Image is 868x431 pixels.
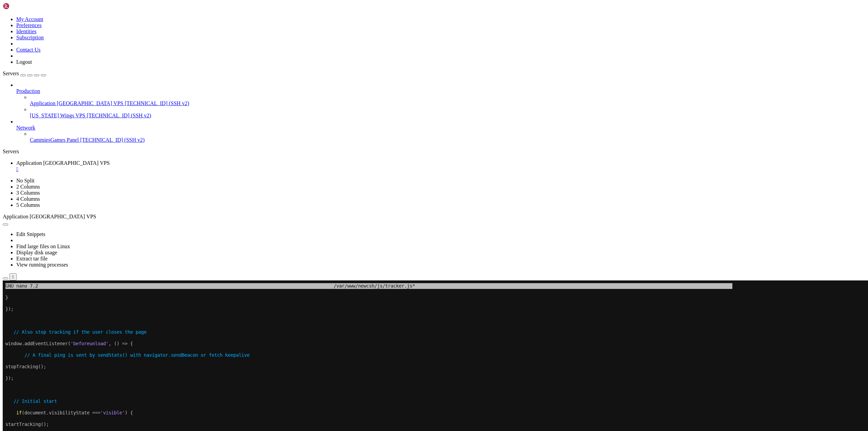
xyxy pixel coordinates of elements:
[16,178,35,183] a: No Split
[271,372,277,377] span: ^◂
[98,130,122,135] span: 'visible'
[160,372,168,377] span: M-A
[16,119,865,143] li: Network
[16,88,40,94] span: Production
[304,377,309,383] span: ^N
[16,243,70,249] a: Find large files on Linux
[347,372,355,377] span: M-▴
[30,94,865,106] li: Application [GEOGRAPHIC_DATA] VPS [TECHNICAL_ID] (SSH v2)
[16,22,42,28] a: Preferences
[3,130,780,135] x-row: (document.visibilityState === ) {
[149,377,157,383] span: M-E
[3,153,780,158] x-row: }
[225,372,233,377] span: M-Q
[14,130,19,135] span: if
[11,49,144,54] span: // Also stop tracking if the user closes the page
[3,3,410,8] span: GNU nano 7.2 /var/www/newcsh/js/tracker.js
[301,372,307,377] span: ^A
[334,377,342,383] span: M-▾
[87,113,151,118] span: [TECHNICAL_ID] (SSH v2)
[16,35,44,40] a: Subscription
[3,14,780,20] x-row: }
[19,377,24,383] span: ^R
[3,60,780,66] x-row: window.addEventListener( , () => {
[30,131,865,143] li: CammiesGames Panel [TECHNICAL_ID] (SSH v2)
[3,3,42,9] img: Shellngn
[3,164,780,170] x-row: })();
[30,137,79,143] span: CammiesGames Panel
[3,141,780,147] x-row: startTracking();
[3,372,780,377] x-row: Help Write Out Where Is Cut Execute Location Undo Set Mark To Bracket Previous Back Prev Word Hom...
[19,372,24,377] span: ^O
[30,106,865,119] li: [US_STATE] Wings VPS [TECHNICAL_ID] (SSH v2)
[30,100,865,106] a: Application [GEOGRAPHIC_DATA] VPS [TECHNICAL_ID] (SSH v2)
[317,372,323,377] span: ^P
[3,71,46,76] a: Servers
[68,60,106,66] span: 'beforeunload'
[168,377,176,383] span: M-6
[3,214,96,219] span: Application [GEOGRAPHIC_DATA] VPS
[3,95,780,101] x-row: });
[16,231,45,237] a: Edit Snippets
[16,190,40,196] a: 3 Columns
[187,377,193,383] span: ^Q
[3,71,19,76] span: Servers
[114,372,119,377] span: ^C
[22,72,247,77] span: // A final ping is sent by sendStats() with navigator.sendBeacon or fetch keepalive
[255,372,260,377] span: ^B
[190,372,198,377] span: M-]
[16,82,865,119] li: Production
[30,137,865,143] a: CammiesGames Panel [TECHNICAL_ID] (SSH v2)
[16,125,865,131] a: Network
[16,196,40,202] a: 4 Columns
[11,118,54,123] span: // Initial start
[16,256,47,261] a: Extract tar file
[16,88,865,94] a: Production
[16,59,32,65] a: Logout
[141,372,149,377] span: M-U
[80,137,144,143] span: [TECHNICAL_ID] (SSH v2)
[125,100,189,106] span: [TECHNICAL_ID] (SSH v2)
[16,250,57,255] a: Display disk usage
[16,160,110,166] span: Application [GEOGRAPHIC_DATA] VPS
[3,26,780,32] x-row: });
[117,377,122,383] span: ^/
[49,372,54,377] span: ^W
[16,16,43,22] a: My Account
[217,377,225,383] span: M-W
[92,377,98,383] span: ^J
[236,377,241,383] span: ^F
[16,184,40,190] a: 2 Columns
[9,273,17,280] button: 
[30,100,123,106] span: Application [GEOGRAPHIC_DATA] VPS
[76,372,81,377] span: ^K
[16,166,865,172] a: 
[16,125,35,131] span: Network
[16,202,40,208] a: 5 Columns
[260,377,266,383] span: ^▸
[3,377,780,383] x-row: Exit Read File Replace Paste Justify Go To Line Redo Copy Where Was Next Forward Next Word End Ne...
[3,187,5,193] div: (0, 32)
[3,372,8,377] span: ^G
[3,149,865,155] div: Servers
[16,160,865,172] a: Application Germany VPS
[12,274,14,279] div: 
[30,113,85,118] span: [US_STATE] Wings VPS
[90,372,95,377] span: ^T
[16,47,41,53] a: Contact Us
[49,377,54,383] span: ^\
[73,377,79,383] span: ^U
[3,83,780,89] x-row: stopTracking();
[16,262,68,268] a: View running processes
[3,377,8,383] span: ^X
[30,113,865,119] a: [US_STATE] Wings VPS [TECHNICAL_ID] (SSH v2)
[16,28,37,34] a: Identities
[290,377,296,383] span: ^E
